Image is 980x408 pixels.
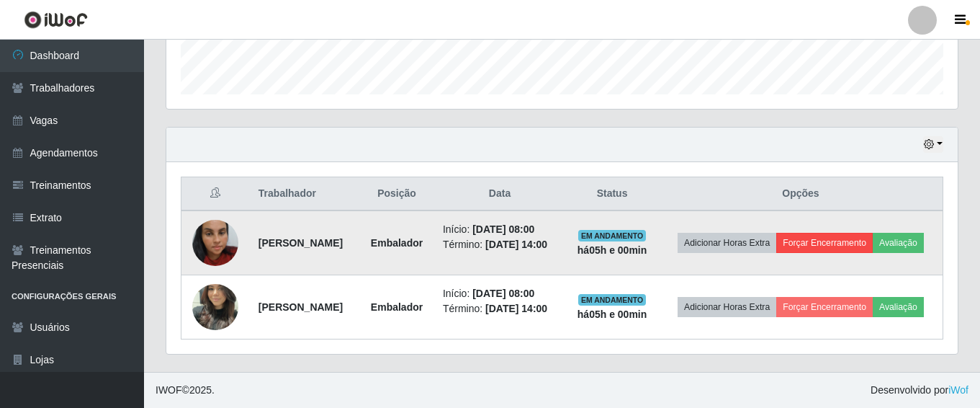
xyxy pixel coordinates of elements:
th: Status [565,177,659,211]
span: IWOF [156,384,182,396]
time: [DATE] 08:00 [472,223,534,235]
strong: há 05 h e 00 min [577,309,647,320]
th: Data [434,177,565,211]
img: 1758389423649.jpeg [192,266,238,348]
th: Opções [659,177,943,211]
button: Adicionar Horas Extra [678,233,776,253]
img: 1758035983711.jpeg [192,202,238,284]
img: CoreUI Logo [24,11,88,29]
button: Avaliação [873,297,924,317]
li: Início: [443,286,557,301]
th: Trabalhador [250,177,359,211]
span: © 2025 . [156,383,215,398]
strong: [PERSON_NAME] [259,301,343,313]
span: EM ANDAMENTO [578,294,647,306]
th: Posição [359,177,434,211]
button: Forçar Encerramento [776,233,873,253]
a: iWof [948,384,968,396]
strong: Embalador [371,237,423,249]
button: Adicionar Horas Extra [678,297,776,317]
time: [DATE] 14:00 [485,303,547,314]
li: Término: [443,301,557,316]
li: Início: [443,222,557,237]
time: [DATE] 14:00 [485,239,547,250]
button: Avaliação [873,233,924,253]
time: [DATE] 08:00 [472,288,534,299]
button: Forçar Encerramento [776,297,873,317]
strong: Embalador [371,301,423,313]
li: Término: [443,237,557,252]
span: Desenvolvido por [871,383,968,398]
span: EM ANDAMENTO [578,230,647,241]
strong: há 05 h e 00 min [577,244,647,256]
strong: [PERSON_NAME] [259,237,343,249]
